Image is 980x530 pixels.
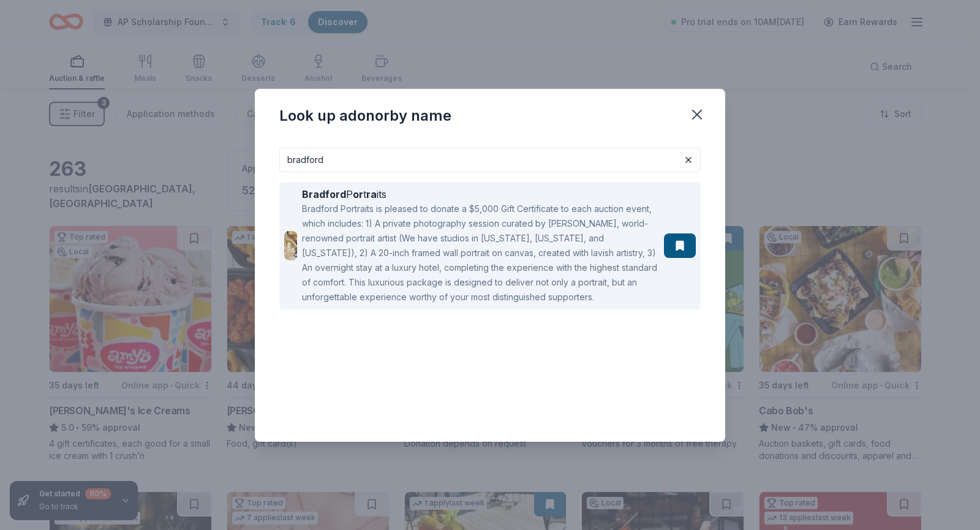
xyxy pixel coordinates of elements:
div: Look up a donor by name [279,106,451,126]
div: P t its [302,187,659,202]
strong: ra [366,188,377,200]
img: Image for Bradford Portraits [284,231,297,260]
input: Search [279,148,701,172]
strong: Bradford [302,188,346,200]
div: Bradford Portraits is pleased to donate a $5,000 Gift Certificate to each auction event, which in... [302,202,659,305]
strong: or [353,188,363,200]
